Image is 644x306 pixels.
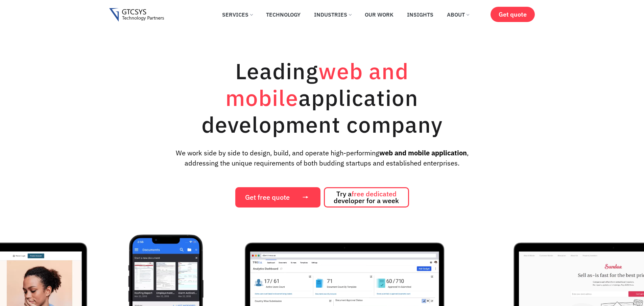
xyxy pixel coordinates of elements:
[309,7,356,22] a: Industries
[499,11,527,18] span: Get quote
[360,7,399,22] a: Our Work
[379,148,467,157] strong: web and mobile application
[491,7,535,22] a: Get quote
[245,194,290,201] span: Get free quote
[334,191,399,204] span: Try a developer for a week
[442,7,474,22] a: About
[109,8,164,22] img: Gtcsys logo
[235,187,320,207] a: Get free quote
[324,187,409,207] a: Try afree dedicated developer for a week
[217,7,258,22] a: Services
[225,57,409,112] span: web and mobile
[352,189,397,198] span: free dedicated
[402,7,438,22] a: Insights
[261,7,306,22] a: Technology
[164,148,479,168] p: We work side by side to design, build, and operate high-performing , addressing the unique requir...
[170,58,474,138] h1: Leading application development company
